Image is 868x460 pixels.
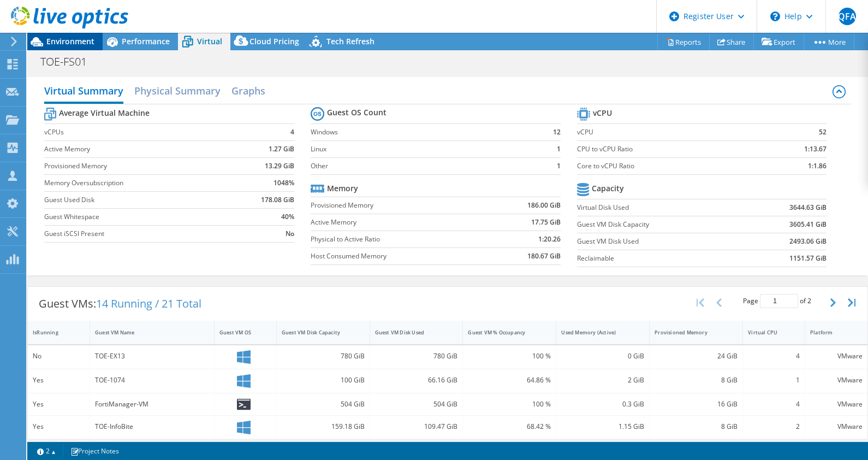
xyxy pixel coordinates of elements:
[35,56,104,68] h1: TOE-FS01
[748,329,787,336] div: Virtual CPU
[197,36,222,46] span: Virtual
[33,421,85,433] div: Yes
[748,350,800,362] div: 4
[311,127,538,138] label: Windows
[553,127,561,138] b: 12
[28,287,212,321] div: Guest VMs:
[810,398,863,410] div: VMware
[577,253,746,264] label: Reclaimable
[577,236,746,247] label: Guest VM Disk Used
[282,329,352,336] div: Guest VM Disk Capacity
[122,36,170,46] span: Performance
[282,398,365,410] div: 504 GiB
[538,234,561,245] b: 1:20.26
[789,202,827,213] b: 3644.63 GiB
[286,228,294,239] b: No
[33,374,85,386] div: Yes
[375,398,458,410] div: 504 GiB
[311,234,488,245] label: Physical to Active Ratio
[748,398,800,410] div: 4
[44,80,123,104] h2: Virtual Summary
[282,350,365,362] div: 780 GiB
[527,251,561,262] b: 180.67 GiB
[29,444,63,458] a: 2
[468,374,551,386] div: 64.86 %
[231,80,265,102] h2: Graphs
[561,374,644,386] div: 2 GiB
[44,194,234,205] label: Guest Used Disk
[274,178,294,188] b: 1048%
[282,374,365,386] div: 100 GiB
[249,36,299,46] span: Cloud Pricing
[561,398,644,410] div: 0.3 GiB
[657,33,710,50] a: Reports
[311,251,488,262] label: Host Consumed Memory
[810,421,863,433] div: VMware
[810,329,849,336] div: Platform
[748,374,800,386] div: 1
[375,329,445,336] div: Guest VM Disk Used
[807,296,811,305] span: 2
[760,294,798,308] input: jump to page
[375,421,458,433] div: 109.47 GiB
[44,211,234,222] label: Guest Whitespace
[33,398,85,410] div: Yes
[44,127,234,138] label: vCPUs
[810,350,863,362] div: VMware
[96,296,201,311] span: 14 Running / 21 Total
[655,421,738,433] div: 8 GiB
[789,219,827,230] b: 3605.41 GiB
[655,374,738,386] div: 8 GiB
[593,108,612,119] b: vCPU
[327,183,358,194] b: Memory
[655,350,738,362] div: 24 GiB
[810,374,863,386] div: VMware
[531,217,561,228] b: 17.75 GiB
[557,161,561,172] b: 1
[468,329,538,336] div: Guest VM % Occupancy
[311,161,538,172] label: Other
[95,374,209,386] div: TOE-1074
[789,236,827,247] b: 2493.06 GiB
[527,200,561,211] b: 186.00 GiB
[95,421,209,433] div: TOE-InfoBite
[269,144,294,155] b: 1.27 GiB
[46,36,94,46] span: Environment
[95,350,209,362] div: TOE-EX13
[468,398,551,410] div: 100 %
[577,219,746,230] label: Guest VM Disk Capacity
[577,127,762,138] label: vCPU
[561,350,644,362] div: 0 GiB
[655,398,738,410] div: 16 GiB
[577,144,762,155] label: CPU to vCPU Ratio
[326,36,374,46] span: Tech Refresh
[311,217,488,228] label: Active Memory
[327,107,387,118] b: Guest OS Count
[59,108,150,119] b: Average Virtual Machine
[290,127,294,138] b: 4
[281,211,294,222] b: 40%
[709,33,754,50] a: Share
[789,253,827,264] b: 1151.57 GiB
[265,161,294,172] b: 13.29 GiB
[44,144,234,155] label: Active Memory
[219,329,258,336] div: Guest VM OS
[655,329,724,336] div: Provisioned Memory
[134,80,221,102] h2: Physical Summary
[561,421,644,433] div: 1.15 GiB
[468,350,551,362] div: 100 %
[804,33,854,50] a: More
[819,127,827,138] b: 52
[753,33,804,50] a: Export
[468,421,551,433] div: 68.42 %
[44,178,234,188] label: Memory Oversubscription
[44,161,234,172] label: Provisioned Memory
[770,11,780,21] svg: \n
[592,183,624,194] b: Capacity
[44,228,234,239] label: Guest iSCSI Present
[33,329,72,336] div: IsRunning
[261,194,294,205] b: 178.08 GiB
[63,444,127,458] a: Project Notes
[375,374,458,386] div: 66.16 GiB
[804,144,827,155] b: 1:13.67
